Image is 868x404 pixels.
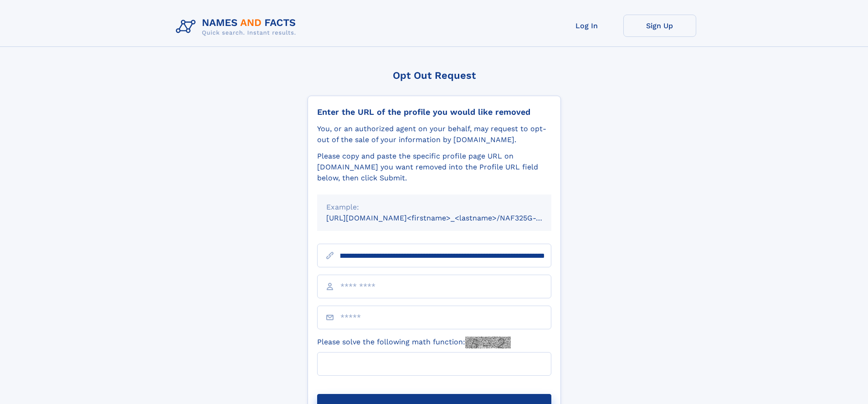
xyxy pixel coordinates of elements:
[317,151,551,184] div: Please copy and paste the specific profile page URL on [DOMAIN_NAME] you want removed into the Pr...
[326,202,542,213] div: Example:
[172,15,303,39] img: Logo Names and Facts
[317,337,511,348] label: Please solve the following math function:
[326,214,569,222] small: [URL][DOMAIN_NAME]<firstname>_<lastname>/NAF325G-xxxxxxxx
[308,70,561,81] div: Opt Out Request
[317,123,551,145] div: You, or an authorized agent on your behalf, may request to opt-out of the sale of your informatio...
[623,15,696,37] a: Sign Up
[550,15,623,37] a: Log In
[317,107,551,117] div: Enter the URL of the profile you would like removed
